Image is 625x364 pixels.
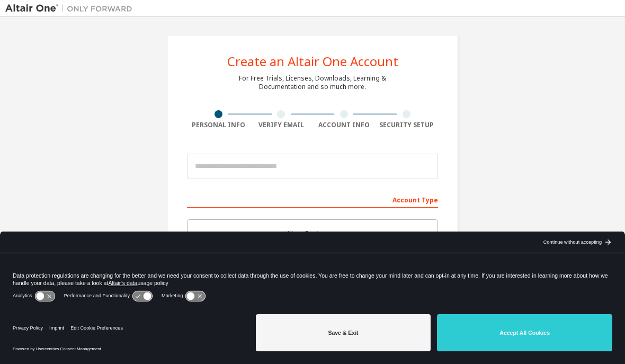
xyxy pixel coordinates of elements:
div: Account Info [312,121,376,129]
div: For Free Trials, Licenses, Downloads, Learning & Documentation and so much more. [239,74,386,91]
img: Altair One [5,3,138,14]
div: Altair Customers [194,226,431,241]
div: Security Setup [376,121,439,129]
div: Personal Info [187,121,250,129]
div: Account Type [187,191,438,208]
div: Create an Altair One Account [227,55,398,68]
div: Verify Email [250,121,313,129]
